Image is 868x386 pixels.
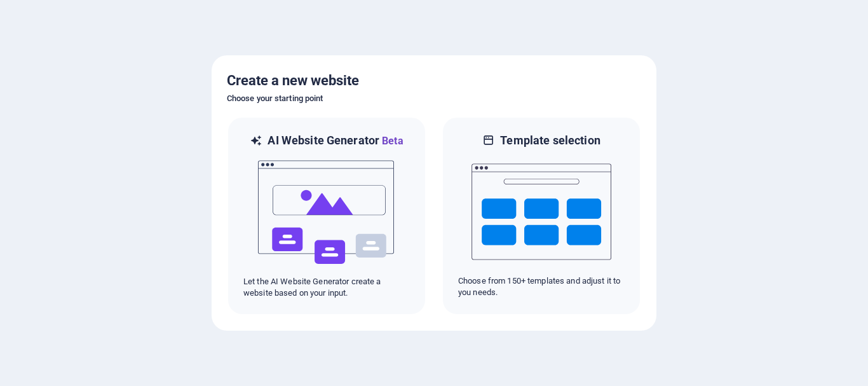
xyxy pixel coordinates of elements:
[227,71,641,91] h5: Create a new website
[227,116,426,315] div: AI Website GeneratorBetaaiLet the AI Website Generator create a website based on your input.
[379,135,403,147] span: Beta
[442,116,641,315] div: Template selectionChoose from 150+ templates and adjust it to you needs.
[243,276,410,299] p: Let the AI Website Generator create a website based on your input.
[458,275,625,298] p: Choose from 150+ templates and adjust it to you needs.
[227,91,641,106] h6: Choose your starting point
[500,133,600,148] h6: Template selection
[268,133,403,149] h6: AI Website Generator
[257,149,397,276] img: ai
